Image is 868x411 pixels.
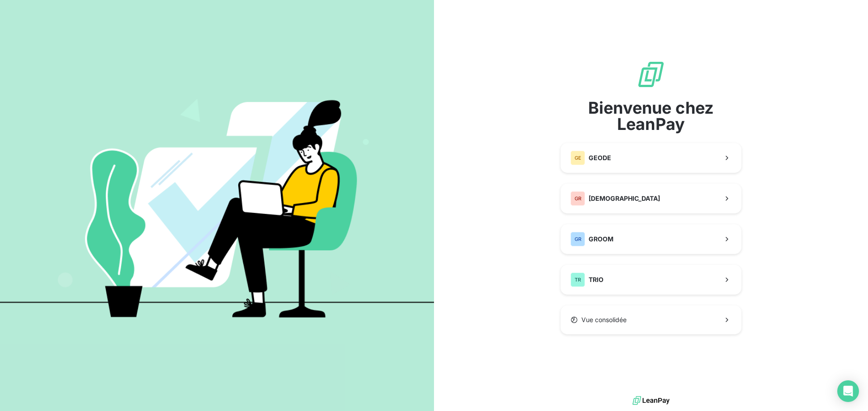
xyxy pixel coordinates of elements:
[637,60,665,89] img: logo sigle
[571,272,585,287] div: TR
[571,191,585,206] div: GR
[561,100,741,132] span: Bienvenue chez LeanPay
[589,153,611,162] span: GEODE
[837,380,859,402] div: Open Intercom Messenger
[632,394,670,407] img: logo
[561,143,741,173] button: GEGEODE
[589,194,660,203] span: [DEMOGRAPHIC_DATA]
[571,232,585,246] div: GR
[561,224,741,254] button: GRGROOM
[589,235,613,244] span: GROOM
[571,151,585,165] div: GE
[561,305,741,334] button: Vue consolidée
[561,184,741,213] button: GR[DEMOGRAPHIC_DATA]
[581,315,627,324] span: Vue consolidée
[561,265,741,295] button: TRTRIO
[589,275,604,284] span: TRIO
